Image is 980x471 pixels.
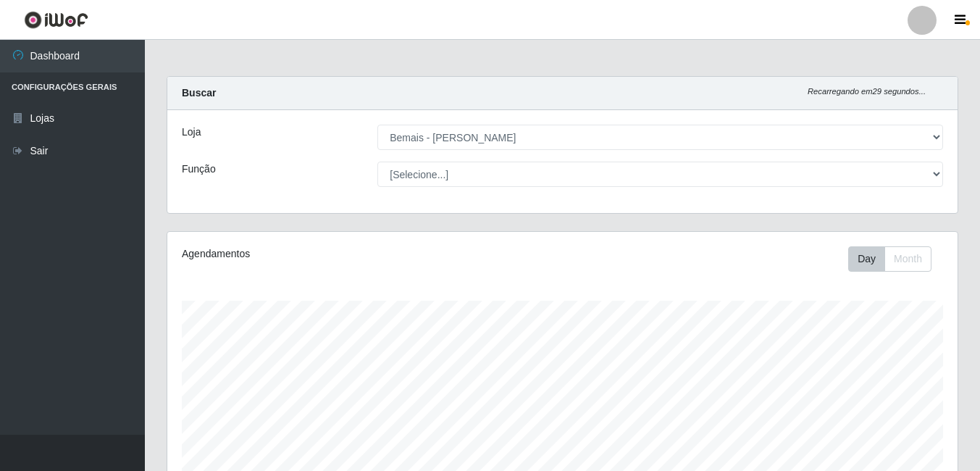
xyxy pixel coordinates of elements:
[182,125,201,140] label: Loja
[848,246,885,272] button: Day
[24,11,88,29] img: CoreUI Logo
[848,246,943,272] div: Toolbar with button groups
[808,87,926,96] i: Recarregando em 29 segundos...
[182,162,216,177] label: Função
[884,246,931,272] button: Month
[182,246,486,262] div: Agendamentos
[182,87,216,99] strong: Buscar
[848,246,931,272] div: First group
